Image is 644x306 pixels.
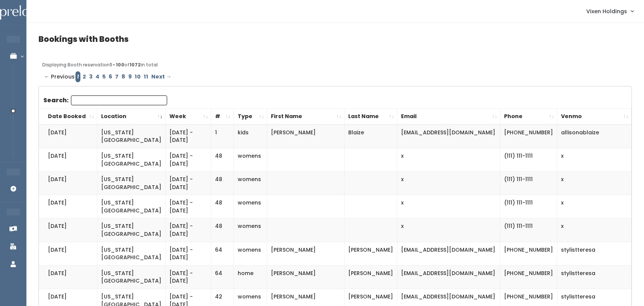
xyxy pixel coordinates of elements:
td: (111) 111-1111 [500,172,557,195]
th: Last Name: activate to sort column ascending [344,108,397,125]
b: 1072 [129,62,141,68]
td: [US_STATE][GEOGRAPHIC_DATA] [97,265,166,289]
td: stylistteresa [557,242,632,265]
td: [DATE] - [DATE] [166,172,211,195]
a: Page 5 [101,71,107,82]
a: Page 7 [114,71,120,82]
b: 1 - 100 [110,62,124,68]
div: Displaying Booth reservation of in total [42,62,628,68]
span: ← Previous [44,71,75,82]
th: First Name: activate to sort column ascending [267,108,344,125]
th: Type: activate to sort column ascending [234,108,267,125]
td: x [557,218,632,242]
th: #: activate to sort column ascending [211,108,234,125]
td: womens [234,172,267,195]
td: 48 [211,195,234,218]
td: [PERSON_NAME] [344,265,397,289]
td: [DATE] [39,172,97,195]
td: [PHONE_NUMBER] [500,265,557,289]
td: [DATE] - [DATE] [166,195,211,218]
td: 48 [211,218,234,242]
td: x [397,218,500,242]
td: x [557,148,632,172]
td: [PHONE_NUMBER] [500,125,557,148]
a: Page 11 [142,71,150,82]
td: [PERSON_NAME] [267,242,344,265]
a: Next → [150,71,173,82]
td: kids [234,125,267,148]
a: Page 2 [81,71,88,82]
td: [DATE] [39,242,97,265]
td: x [557,195,632,218]
td: [US_STATE][GEOGRAPHIC_DATA] [97,172,166,195]
td: (111) 111-1111 [500,148,557,172]
td: 64 [211,265,234,289]
td: [DATE] [39,148,97,172]
th: Phone: activate to sort column ascending [500,108,557,125]
td: [US_STATE][GEOGRAPHIC_DATA] [97,218,166,242]
td: [DATE] [39,195,97,218]
th: Location: activate to sort column ascending [97,108,166,125]
td: [EMAIL_ADDRESS][DOMAIN_NAME] [397,242,500,265]
td: x [557,172,632,195]
td: [PERSON_NAME] [344,242,397,265]
td: [PHONE_NUMBER] [500,242,557,265]
td: [US_STATE][GEOGRAPHIC_DATA] [97,125,166,148]
td: womens [234,148,267,172]
td: [DATE] - [DATE] [166,218,211,242]
th: Week: activate to sort column ascending [166,108,211,125]
a: Page 9 [127,71,133,82]
td: allisonablaize [557,125,632,148]
td: [DATE] [39,218,97,242]
td: [US_STATE][GEOGRAPHIC_DATA] [97,195,166,218]
td: [PERSON_NAME] [267,125,344,148]
td: [EMAIL_ADDRESS][DOMAIN_NAME] [397,265,500,289]
td: [DATE] - [DATE] [166,148,211,172]
td: home [234,265,267,289]
td: womens [234,242,267,265]
td: [EMAIL_ADDRESS][DOMAIN_NAME] [397,125,500,148]
td: x [397,172,500,195]
td: 48 [211,172,234,195]
th: Email: activate to sort column ascending [397,108,500,125]
a: Page 10 [133,71,142,82]
div: Pagination [42,71,628,82]
a: Page 3 [88,71,94,82]
td: x [397,148,500,172]
td: 48 [211,148,234,172]
td: womens [234,218,267,242]
td: [DATE] - [DATE] [166,125,211,148]
td: (111) 111-1111 [500,195,557,218]
td: Blaize [344,125,397,148]
td: [PERSON_NAME] [267,265,344,289]
input: Search: [71,95,167,105]
td: [DATE] [39,265,97,289]
td: womens [234,195,267,218]
em: Page 1 [75,71,80,82]
label: Search: [43,95,167,105]
td: 1 [211,125,234,148]
a: Vixen Holdings [579,3,641,19]
td: [DATE] - [DATE] [166,265,211,289]
a: Page 6 [107,71,114,82]
a: Page 8 [120,71,127,82]
td: (111) 111-1111 [500,218,557,242]
a: Page 4 [94,71,101,82]
td: 64 [211,242,234,265]
td: [US_STATE][GEOGRAPHIC_DATA] [97,148,166,172]
h4: Bookings with Booths [38,35,632,43]
td: [DATE] [39,125,97,148]
th: Venmo: activate to sort column ascending [557,108,632,125]
td: [DATE] - [DATE] [166,242,211,265]
td: stylistteresa [557,265,632,289]
td: [US_STATE][GEOGRAPHIC_DATA] [97,242,166,265]
th: Date Booked: activate to sort column ascending [39,108,97,125]
span: Vixen Holdings [586,7,627,15]
td: x [397,195,500,218]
